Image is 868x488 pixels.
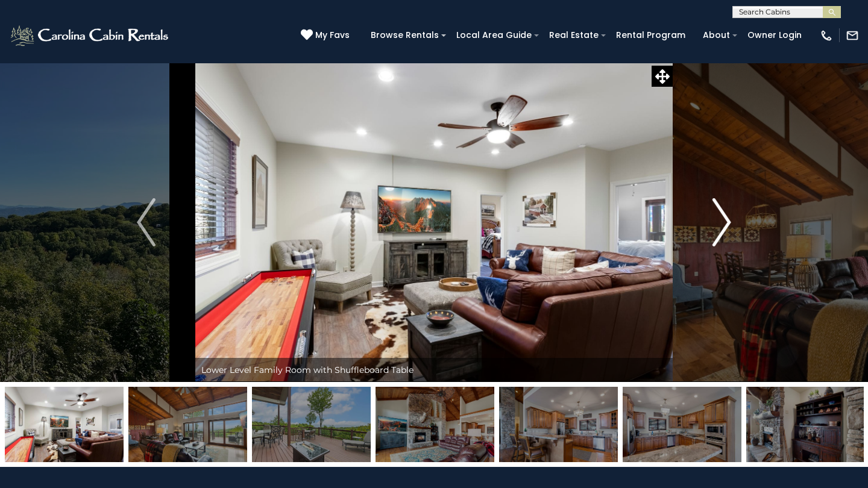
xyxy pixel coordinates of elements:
[195,358,673,382] div: Lower Level Family Room with Shuffleboard Table
[712,198,731,246] img: arrow
[301,29,353,42] a: My Favs
[137,198,155,246] img: arrow
[673,63,771,382] button: Next
[365,26,445,45] a: Browse Rentals
[697,26,736,45] a: About
[450,26,538,45] a: Local Area Guide
[97,63,195,382] button: Previous
[315,29,350,42] span: My Favs
[820,29,833,42] img: phone-regular-white.png
[252,387,371,462] img: 166494323
[846,29,859,42] img: mail-regular-white.png
[9,23,172,48] img: White-1-2.png
[376,387,494,462] img: 165683046
[128,387,247,462] img: 166494316
[623,387,741,462] img: 165683051
[499,387,618,462] img: 165683050
[746,387,865,462] img: 165683047
[543,26,605,45] a: Real Estate
[5,387,124,462] img: 165683054
[610,26,691,45] a: Rental Program
[741,26,808,45] a: Owner Login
